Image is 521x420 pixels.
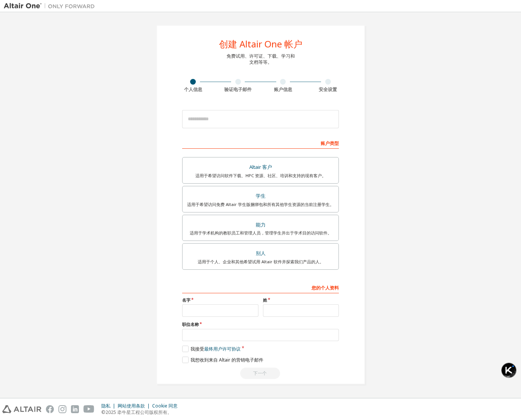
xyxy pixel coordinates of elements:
[305,87,351,93] div: 安全设置
[187,248,334,259] div: 别人
[101,409,182,415] p: ©
[101,403,118,409] div: 隐私
[105,409,172,415] font: 2025 牵牛星工程公司版权所有。
[182,346,241,352] label: 我接受
[182,368,339,379] div: Read and acccept EULA to continue
[4,2,99,10] img: Altair One
[58,405,66,413] img: instagram.svg
[182,297,258,303] label: 名字
[261,87,306,93] div: 账户信息
[187,201,334,208] div: 适用于希望访问免费 Altair 学生版捆绑包和所有其他学生资源的当前注册学生。
[216,87,261,93] div: 验证电子邮件
[171,87,216,93] div: 个人信息
[182,357,263,363] label: 我想收到来自 Altair 的营销电子邮件
[182,137,339,149] div: 账户类型
[182,281,339,293] div: 您的个人资料
[182,321,339,327] label: 职位名称
[263,297,339,303] label: 姓
[187,173,334,179] div: 适用于希望访问软件下载、HPC 资源、社区、培训和支持的现有客户。
[83,405,94,413] img: youtube.svg
[187,162,334,173] div: Altair 客户
[227,53,295,65] div: 免费试用、许可证、下载、学习和 文档等等。
[187,259,334,265] div: 适用于个人、企业和其他希望试用 Altair 软件并探索我们产品的人。
[187,220,334,230] div: 能力
[71,405,79,413] img: linkedin.svg
[187,191,334,201] div: 学生
[204,346,241,352] a: 最终用户许可协议
[46,405,54,413] img: facebook.svg
[187,230,334,236] div: 适用于学术机构的教职员工和管理人员，管理学生并出于学术目的访问软件。
[2,405,41,413] img: altair_logo.svg
[118,403,152,409] div: 网站使用条款
[219,39,302,49] div: 创建 Altair One 帐户
[152,403,182,409] div: Cookie 同意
